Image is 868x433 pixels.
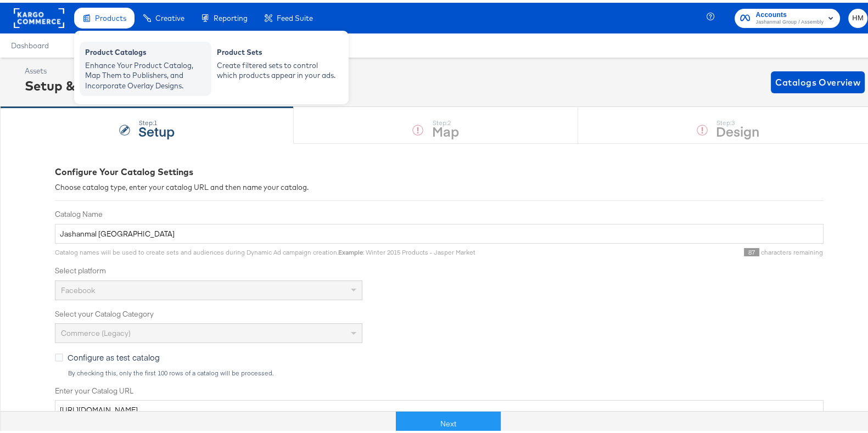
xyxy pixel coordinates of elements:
[848,6,867,25] button: HM
[25,74,163,92] div: Setup & Map Catalog
[277,11,313,20] span: Feed Suite
[55,221,824,241] input: Name your catalog e.g. My Dynamic Product Catalog
[853,9,863,22] span: HM
[25,63,163,74] div: Assets
[430,49,449,68] label: 5
[354,49,372,68] label: 2
[532,49,551,68] label: 9
[55,245,475,254] span: Catalog names will be used to create sets and audiences during Dynamic Ad campaign creation. : Wi...
[296,77,332,87] label: Not likely
[379,49,397,68] label: 3
[735,6,840,25] button: AccountsJashanmal Group / Assembly
[138,116,175,124] div: Step: 1
[138,119,175,137] strong: Setup
[55,306,824,317] label: Select your Catalog Category
[55,263,824,273] label: Select platform
[11,38,49,47] a: Dashboard
[405,49,423,68] label: 4
[744,245,759,254] span: 87
[506,49,525,68] label: 8
[455,49,474,68] label: 6
[755,7,824,18] span: Accounts
[303,49,321,68] label: 0
[61,283,95,293] span: Facebook
[55,206,824,217] label: Catalog Name
[55,163,824,176] div: Configure Your Catalog Settings
[119,4,130,15] div: ✕
[481,49,500,68] label: 7
[338,245,363,254] strong: Example
[95,11,126,20] span: Products
[214,11,248,20] span: Reporting
[55,179,824,190] div: Choose catalog type, enter your catalog URL and then name your catalog.
[771,69,865,91] button: Catalogs Overview
[545,77,582,87] label: Very likely
[775,72,860,87] span: Catalogs Overview
[557,49,576,68] label: 10
[130,5,175,15] div: Ask Me Later
[755,15,824,24] span: Jashanmal Group / Assembly
[155,11,184,20] span: Creative
[61,325,131,335] span: Commerce (Legacy)
[475,245,824,254] div: characters remaining
[328,49,346,68] label: 1
[247,22,631,35] div: How likely are you to recommend Kargo Commerce to a friend or colleague?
